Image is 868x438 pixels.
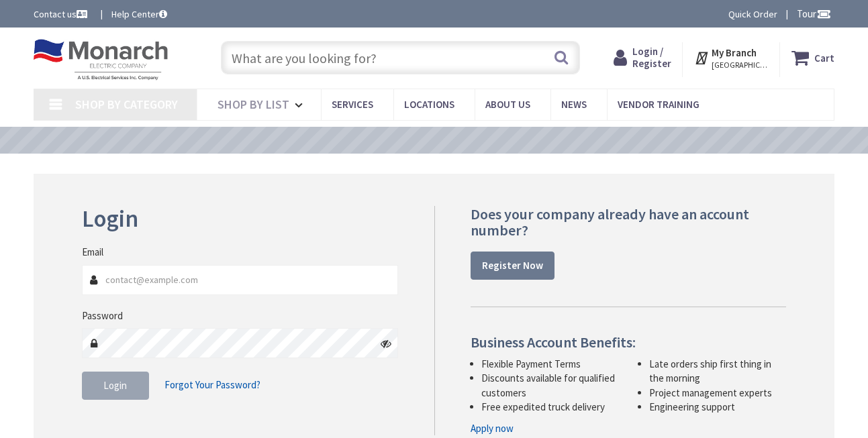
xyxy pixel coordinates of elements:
[221,41,580,74] input: What are you looking for?
[103,379,127,392] span: Login
[164,372,260,398] a: Forgot Your Password?
[485,98,530,111] span: About Us
[561,98,587,111] span: News
[614,46,671,70] a: Login / Register
[82,309,123,323] label: Password
[471,252,554,280] a: Register Now
[82,372,149,400] button: Login
[481,357,618,371] li: Flexible Payment Terms
[482,259,543,272] strong: Register Now
[404,98,454,111] span: Locations
[712,46,757,59] strong: My Branch
[791,46,834,70] a: Cart
[814,46,834,70] strong: Cart
[82,245,103,259] label: Email
[111,7,167,21] a: Help Center
[712,60,769,70] span: [GEOGRAPHIC_DATA], [GEOGRAPHIC_DATA]
[164,378,260,391] span: Forgot Your Password?
[471,206,786,238] h4: Does your company already have an account number?
[471,421,514,435] a: Apply now
[381,338,391,349] i: Click here to show/hide password
[649,386,786,400] li: Project management experts
[75,97,178,112] span: Shop By Category
[481,371,618,400] li: Discounts available for qualified customers
[618,98,700,111] span: Vendor Training
[481,400,618,414] li: Free expedited truck delivery
[332,98,373,111] span: Services
[649,357,786,386] li: Late orders ship first thing in the morning
[218,97,289,112] span: Shop By List
[649,400,786,414] li: Engineering support
[471,334,786,350] h4: Business Account Benefits:
[317,133,551,148] a: VIEW OUR VIDEO TRAINING LIBRARY
[632,45,671,70] span: Login / Register
[82,265,398,295] input: Email
[694,46,769,70] div: My Branch [GEOGRAPHIC_DATA], [GEOGRAPHIC_DATA]
[797,7,831,20] span: Tour
[34,7,90,21] a: Contact us
[34,39,168,80] img: Monarch Electric Company
[728,7,777,21] a: Quick Order
[82,206,398,232] h2: Login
